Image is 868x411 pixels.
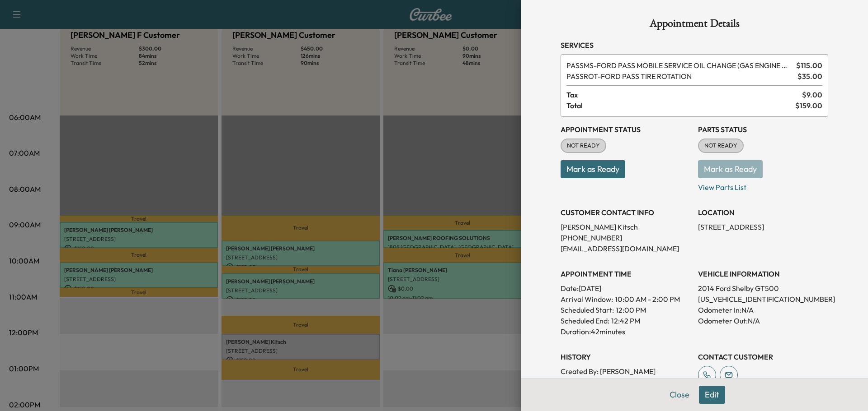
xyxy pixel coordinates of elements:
p: [PERSON_NAME] Kitsch [561,222,691,232]
p: Scheduled Start: [561,305,614,315]
p: [US_VEHICLE_IDENTIFICATION_NUMBER] [698,294,828,305]
h3: History [561,351,691,362]
span: $ 159.00 [795,100,822,111]
span: Tax [566,89,802,100]
p: 2014 Ford Shelby GT500 [698,283,828,294]
p: 12:42 PM [611,315,640,326]
h3: Services [561,40,828,51]
span: FORD PASS MOBILE SERVICE OIL CHANGE (GAS ENGINE ONLY) [566,60,793,71]
p: Odometer Out: N/A [698,315,828,326]
p: Date: [DATE] [561,283,691,294]
p: View Parts List [698,178,828,193]
h3: VEHICLE INFORMATION [698,268,828,279]
button: Mark as Ready [561,160,625,178]
span: $ 115.00 [796,60,822,71]
p: Odometer In: N/A [698,305,828,315]
h3: APPOINTMENT TIME [561,268,691,279]
span: NOT READY [699,141,743,150]
span: Total [566,100,795,111]
h3: Parts Status [698,124,828,135]
h1: Appointment Details [561,18,828,32]
h3: Appointment Status [561,124,691,135]
p: Created At : [DATE] 4:04:57 PM [561,377,691,388]
span: 10:00 AM - 2:00 PM [615,294,680,305]
h3: LOCATION [698,207,828,218]
p: Created By : [PERSON_NAME] [561,366,691,377]
p: [STREET_ADDRESS] [698,222,828,232]
span: $ 35.00 [797,71,822,82]
span: FORD PASS TIRE ROTATION [566,71,794,82]
h3: CUSTOMER CONTACT INFO [561,207,691,218]
p: [PHONE_NUMBER] [561,232,691,243]
button: Close [664,386,695,404]
p: Scheduled End: [561,315,609,326]
p: Arrival Window: [561,294,691,305]
button: Edit [699,386,725,404]
p: [EMAIL_ADDRESS][DOMAIN_NAME] [561,243,691,254]
span: NOT READY [561,141,605,150]
span: $ 9.00 [802,89,822,100]
p: 12:00 PM [616,305,646,315]
p: Duration: 42 minutes [561,326,691,337]
h3: CONTACT CUSTOMER [698,351,828,362]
